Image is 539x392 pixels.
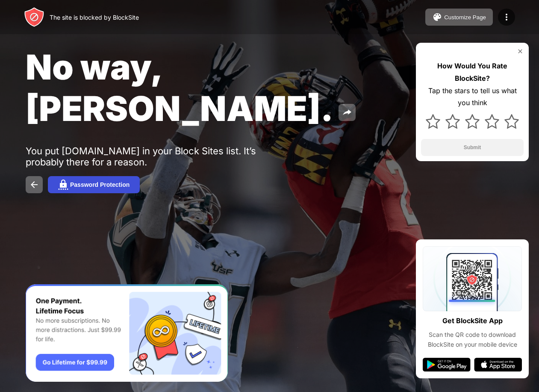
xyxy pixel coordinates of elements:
div: Scan the QR code to download BlockSite on your mobile device [423,330,522,349]
img: qrcode.svg [423,246,522,311]
div: You put [DOMAIN_NAME] in your Block Sites list. It’s probably there for a reason. [26,145,290,168]
img: share.svg [342,107,352,118]
div: How Would You Rate BlockSite? [421,60,524,85]
iframe: Banner [26,284,228,382]
img: back.svg [29,180,39,190]
img: menu-icon.svg [501,12,512,22]
div: Get BlockSite App [442,315,503,327]
button: Password Protection [48,176,140,193]
img: pallet.svg [432,12,442,22]
span: No way, [PERSON_NAME]. [26,46,333,129]
img: google-play.svg [423,358,471,371]
button: Customize Page [425,9,493,26]
div: Customize Page [444,14,486,21]
button: Submit [421,139,524,156]
img: star.svg [485,114,499,129]
img: star.svg [426,114,440,129]
img: star.svg [465,114,480,129]
img: password.svg [58,180,68,190]
img: rate-us-close.svg [517,48,524,55]
div: Tap the stars to tell us what you think [421,85,524,109]
img: app-store.svg [474,358,522,371]
div: Password Protection [70,181,130,188]
div: The site is blocked by BlockSite [50,14,139,21]
img: star.svg [445,114,460,129]
img: star.svg [504,114,519,129]
img: header-logo.svg [24,7,44,27]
